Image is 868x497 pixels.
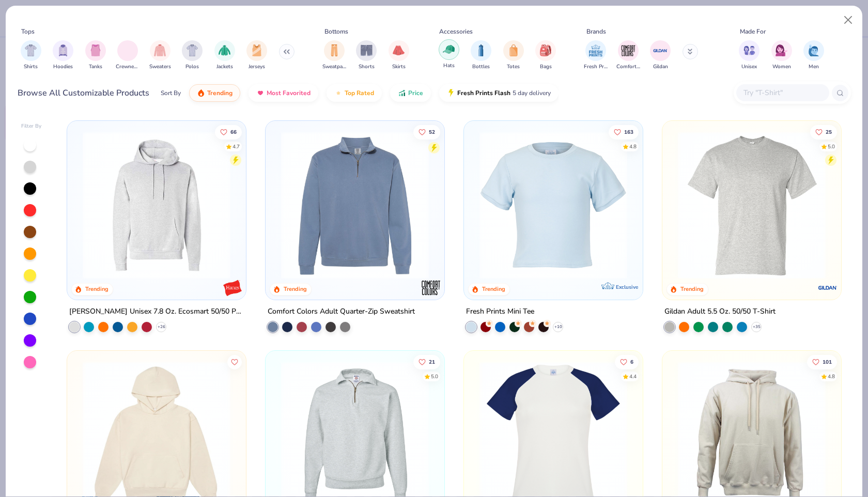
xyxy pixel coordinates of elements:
[742,87,822,99] input: Try "T-Shirt"
[85,40,106,71] div: filter for Tanks
[629,143,637,150] div: 4.8
[322,40,346,71] button: filter button
[629,372,637,380] div: 4.4
[803,40,824,71] div: filter for Men
[251,44,262,56] img: Jerseys Image
[329,44,340,56] img: Sweatpants Image
[621,43,636,58] img: Comfort Colors Image
[53,40,73,71] div: filter for Hoodies
[69,305,244,318] div: [PERSON_NAME] Unisex 7.8 Oz. Ecosmart 50/50 Pullover Hooded Sweatshirt
[513,87,551,99] span: 5 day delivery
[740,27,766,36] div: Made For
[584,40,608,71] div: filter for Fresh Prints
[584,63,608,71] span: Fresh Prints
[739,40,760,71] div: filter for Unisex
[632,131,790,279] img: 6655140b-3687-4af1-8558-345f9851c5b3
[233,143,240,150] div: 4.7
[246,40,267,71] button: filter button
[616,63,640,71] span: Comfort Colors
[268,305,415,318] div: Comfort Colors Adult Quarter-Zip Sweatshirt
[356,40,377,71] button: filter button
[25,44,37,56] img: Shirts Image
[189,84,240,102] button: Trending
[471,40,491,71] button: filter button
[535,40,556,71] button: filter button
[588,43,603,58] img: Fresh Prints Image
[122,44,133,56] img: Crewnecks Image
[772,63,791,71] span: Women
[584,40,608,71] button: filter button
[393,44,405,56] img: Skirts Image
[187,44,198,56] img: Polos Image
[78,131,236,279] img: fe3aba7b-4693-4b3e-ab95-a32d4261720b
[267,89,311,97] span: Most Favorited
[215,125,242,139] button: Like
[540,63,552,71] span: Bags
[826,129,832,134] span: 25
[161,88,181,98] div: Sort By
[823,359,832,364] span: 101
[439,39,459,70] div: filter for Hats
[808,44,819,56] img: Men Image
[434,131,592,279] img: 9542a996-6080-48f7-9ac1-fff86039e4db
[503,40,524,71] button: filter button
[413,125,440,139] button: Like
[219,44,230,56] img: Jackets Image
[828,143,835,150] div: 5.0
[249,63,265,71] span: Jerseys
[327,84,382,102] button: Top Rated
[116,40,139,71] button: filter button
[743,44,755,56] img: Unisex Image
[345,89,374,97] span: Top Rated
[249,84,318,102] button: Most Favorited
[154,44,166,56] img: Sweaters Image
[18,87,149,99] div: Browse All Customizable Products
[21,40,41,71] div: filter for Shirts
[85,40,106,71] button: filter button
[474,131,632,279] img: dcfe7741-dfbe-4acc-ad9a-3b0f92b71621
[214,40,235,71] div: filter for Jackets
[361,44,373,56] img: Shorts Image
[443,43,455,55] img: Hats Image
[216,63,233,71] span: Jackets
[653,63,668,71] span: Gildan
[439,40,459,71] button: filter button
[803,40,824,71] button: filter button
[389,40,409,71] button: filter button
[439,27,473,36] div: Accessories
[554,324,562,330] span: + 10
[421,277,441,298] img: Comfort Colors logo
[586,27,606,36] div: Brands
[57,44,69,56] img: Hoodies Image
[90,44,101,56] img: Tanks Image
[609,125,639,139] button: Like
[503,40,524,71] div: filter for Totes
[413,354,440,369] button: Like
[231,129,237,134] span: 66
[739,40,760,71] button: filter button
[771,40,792,71] button: filter button
[149,63,171,71] span: Sweaters
[752,324,760,330] span: + 35
[389,40,409,71] div: filter for Skirts
[472,63,490,71] span: Bottles
[392,63,406,71] span: Skirts
[771,40,792,71] div: filter for Women
[776,44,787,56] img: Women Image
[324,27,348,36] div: Bottoms
[475,44,487,56] img: Bottles Image
[471,40,491,71] div: filter for Bottles
[429,129,435,134] span: 52
[615,354,639,369] button: Like
[182,40,203,71] button: filter button
[741,63,757,71] span: Unisex
[322,40,346,71] div: filter for Sweatpants
[817,277,838,298] img: Gildan logo
[508,44,519,56] img: Totes Image
[246,40,267,71] div: filter for Jerseys
[116,40,139,71] div: filter for Crewnecks
[256,89,265,97] img: most_fav.gif
[149,40,171,71] div: filter for Sweaters
[228,354,242,369] button: Like
[116,63,139,71] span: Crewnecks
